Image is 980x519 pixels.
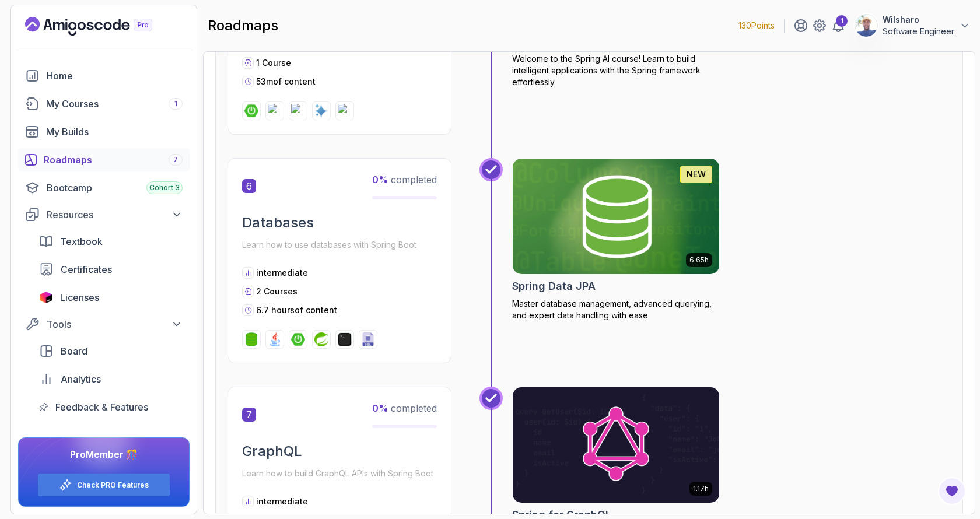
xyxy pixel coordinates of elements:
[32,367,190,391] a: analytics
[268,104,282,118] img: spring-ai logo
[61,344,87,358] span: Board
[314,104,328,118] img: ai logo
[174,99,177,108] span: 1
[314,332,328,346] img: spring logo
[32,230,190,253] a: textbook
[18,148,190,171] a: roadmaps
[32,258,190,281] a: certificates
[512,278,596,294] h2: Spring Data JPA
[513,387,719,503] img: Spring for GraphQL card
[836,15,848,27] div: 1
[47,69,183,83] div: Home
[18,314,190,335] button: Tools
[61,372,101,386] span: Analytics
[47,208,183,222] div: Resources
[338,104,352,118] img: openai logo
[256,267,308,279] p: intermediate
[883,26,954,37] p: Software Engineer
[512,158,720,321] a: Spring Data JPA card6.65hNEWSpring Data JPAMaster database management, advanced querying, and exp...
[268,332,282,346] img: java logo
[372,174,388,185] span: 0 %
[244,104,258,118] img: spring-boot logo
[32,339,190,363] a: board
[32,395,190,419] a: feedback
[18,204,190,225] button: Resources
[242,179,256,193] span: 6
[18,92,190,115] a: courses
[242,213,437,232] h2: Databases
[60,234,103,248] span: Textbook
[831,19,845,33] a: 1
[60,290,99,304] span: Licenses
[77,481,149,490] a: Check PRO Features
[512,53,720,88] p: Welcome to the Spring AI course! Learn to build intelligent applications with the Spring framewor...
[44,153,183,167] div: Roadmaps
[37,473,170,497] button: Check PRO Features
[46,97,183,111] div: My Courses
[47,181,183,195] div: Bootcamp
[256,304,337,316] p: 6.7 hours of content
[256,58,291,68] span: 1 Course
[208,16,278,35] h2: roadmaps
[256,76,316,87] p: 53m of content
[291,104,305,118] img: spring-framework logo
[18,120,190,143] a: builds
[855,14,971,37] button: user profile imageWilsharoSoftware Engineer
[173,155,178,164] span: 7
[61,262,112,276] span: Certificates
[372,402,388,414] span: 0 %
[18,64,190,87] a: home
[256,286,297,296] span: 2 Courses
[46,125,183,139] div: My Builds
[855,15,877,37] img: user profile image
[55,400,148,414] span: Feedback & Features
[25,17,179,36] a: Landing page
[938,477,966,505] button: Open Feedback Button
[512,298,720,321] p: Master database management, advanced querying, and expert data handling with ease
[883,14,954,26] p: Wilsharo
[149,183,180,192] span: Cohort 3
[508,156,724,277] img: Spring Data JPA card
[244,332,258,346] img: spring-data-jpa logo
[361,332,375,346] img: sql logo
[242,408,256,422] span: 7
[689,255,709,265] p: 6.65h
[32,286,190,309] a: licenses
[39,292,53,303] img: jetbrains icon
[47,317,183,331] div: Tools
[18,176,190,199] a: bootcamp
[242,442,437,461] h2: GraphQL
[372,402,437,414] span: completed
[242,237,437,253] p: Learn how to use databases with Spring Boot
[338,332,352,346] img: terminal logo
[738,20,775,31] p: 130 Points
[256,496,308,507] p: intermediate
[242,465,437,482] p: Learn how to build GraphQL APIs with Spring Boot
[693,484,709,493] p: 1.17h
[687,169,706,180] p: NEW
[372,174,437,185] span: completed
[291,332,305,346] img: spring-boot logo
